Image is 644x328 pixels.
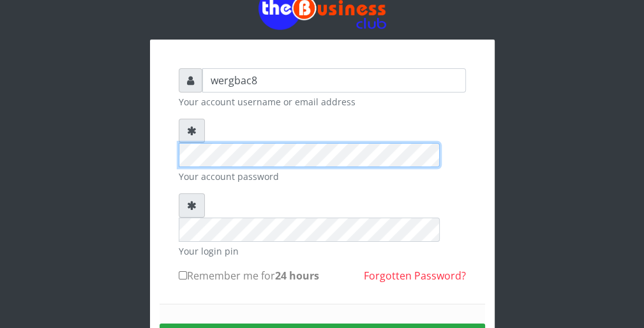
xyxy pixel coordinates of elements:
label: Remember me for [179,268,319,283]
small: Your login pin [179,244,466,258]
b: 24 hours [275,269,319,283]
input: Remember me for24 hours [179,271,187,280]
small: Your account username or email address [179,95,466,108]
input: Username or email address [202,68,466,93]
a: Forgotten Password? [364,269,466,283]
small: Your account password [179,170,466,183]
